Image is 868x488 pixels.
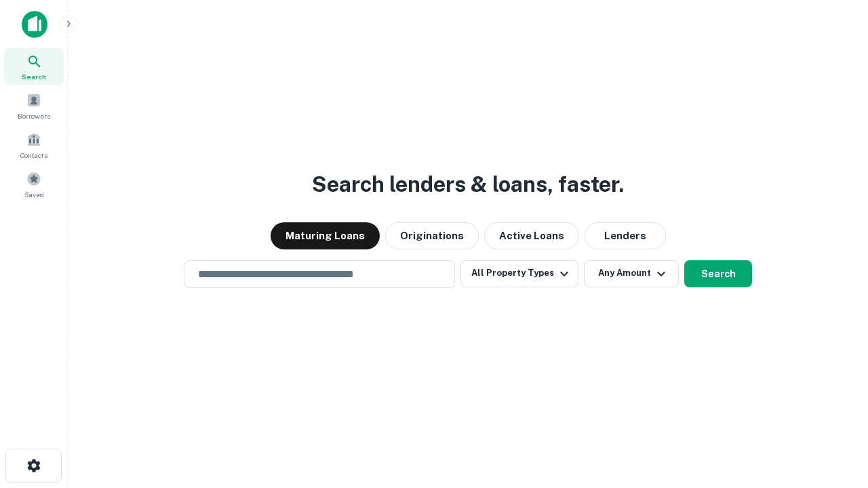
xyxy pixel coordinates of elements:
[460,260,578,287] button: All Property Types
[4,127,64,163] a: Contacts
[22,11,47,38] img: capitalize-icon.png
[4,48,64,85] a: Search
[800,380,868,445] iframe: Chat Widget
[4,87,64,124] a: Borrowers
[312,168,624,201] h3: Search lenders & loans, faster.
[24,189,44,200] span: Saved
[385,222,479,249] button: Originations
[584,260,679,287] button: Any Amount
[585,222,666,249] button: Lenders
[684,260,752,287] button: Search
[22,71,46,82] span: Search
[484,222,579,249] button: Active Loans
[20,150,47,161] span: Contacts
[4,166,64,203] a: Saved
[271,222,380,249] button: Maturing Loans
[18,110,50,121] span: Borrowers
